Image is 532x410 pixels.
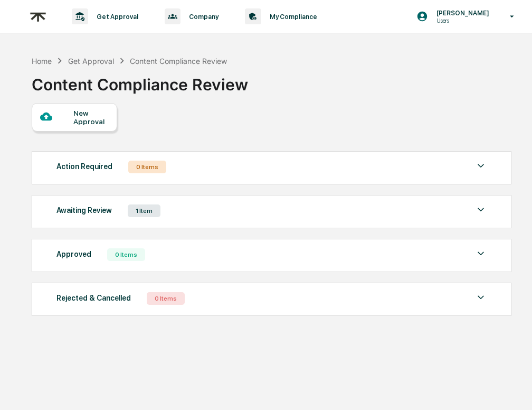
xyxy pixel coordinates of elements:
div: 0 Items [147,292,185,305]
div: 0 Items [107,248,145,261]
div: 1 Item [128,204,160,217]
div: New Approval [73,109,109,126]
p: Users [428,17,495,24]
img: caret [474,160,487,172]
div: Home [32,57,52,66]
iframe: Open customer support [498,375,527,404]
p: Get Approval [88,13,144,21]
p: My Compliance [261,13,322,21]
p: [PERSON_NAME] [428,9,495,17]
img: caret [474,291,487,304]
div: 0 Items [128,161,166,173]
div: Get Approval [68,57,114,66]
div: Approved [56,247,91,261]
div: Content Compliance Review [130,57,227,66]
div: Rejected & Cancelled [56,291,131,305]
img: caret [474,247,487,260]
div: Content Compliance Review [32,67,248,94]
div: Awaiting Review [56,203,112,217]
img: logo [25,4,51,30]
div: Action Required [56,160,112,173]
img: caret [474,203,487,216]
p: Company [180,13,224,21]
